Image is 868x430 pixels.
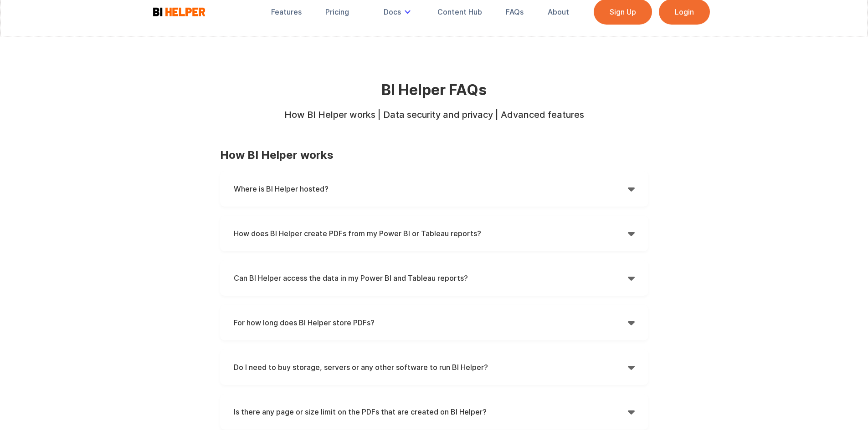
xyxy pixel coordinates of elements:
[628,271,635,285] div: 
[271,7,302,16] div: Features
[265,2,308,22] a: Features
[628,316,635,329] div: 
[220,148,648,162] h3: How BI Helper works
[234,271,628,285] h4: Can BI Helper access the data in my Power BI and Tableau reports?
[234,360,628,374] h4: Do I need to buy storage, servers or any other software to run BI Helper?
[541,2,575,22] a: About
[234,184,329,193] strong: Where is BI Helper hosted?
[319,2,355,22] a: Pricing
[273,82,595,98] h2: BI Helper FAQs
[499,2,530,22] a: FAQs
[437,7,482,16] div: Content Hub
[234,316,628,329] h4: For how long does BI Helper store PDFs?
[284,109,584,120] strong: How BI Helper works | Data security and privacy | Advanced features
[628,360,635,374] div: 
[377,2,420,22] div: Docs
[234,405,628,419] h4: Is there any page or size limit on the PDFs that are created on BI Helper?
[325,7,349,16] div: Pricing
[506,7,524,16] div: FAQs
[384,7,401,16] div: Docs
[234,229,481,238] strong: How does BI Helper create PDFs from my Power BI or Tableau reports?
[628,405,635,419] div: 
[628,227,635,240] div: 
[628,182,635,196] div: 
[548,7,569,16] div: About
[431,2,488,22] a: Content Hub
